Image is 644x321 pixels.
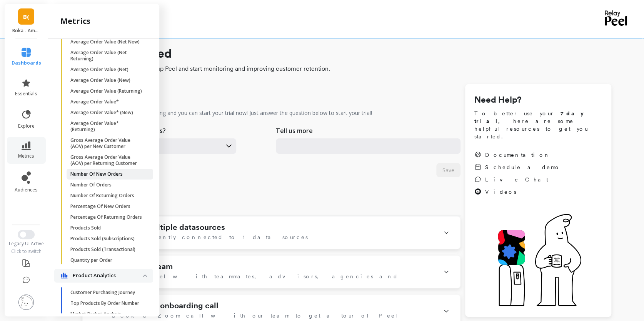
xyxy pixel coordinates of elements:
p: Gross Average Order Value (AOV) per New Customer [70,137,144,150]
p: Average Order Value* (New) [70,110,133,116]
p: Quantity per Order [70,257,112,263]
p: Average Order Value (Net New) [70,39,140,45]
p: Product Analytics [73,272,143,279]
p: Products Sold (Transactional) [70,246,135,253]
p: Market Basket Analysis [70,311,121,317]
p: Average Order Value (Net Returning) [70,50,144,62]
p: Your data has finished computing and you can start your trial now! Just answer the question below... [82,109,372,117]
h2: metrics [60,16,90,27]
div: Click to switch [4,248,49,254]
p: Number Of Orders [70,182,112,188]
span: audiences [15,187,38,193]
p: Average Order Value* (Returning) [70,120,144,133]
span: Videos [485,188,516,196]
h1: Schedule an onboarding call [112,301,219,310]
p: Top Products By Order Number [70,300,139,306]
p: Percentage Of New Orders [70,203,130,210]
p: Gross Average Order Value (AOV) per Returning Customer [70,154,144,166]
strong: 7 day trial [474,110,590,124]
p: Products Sold (Subscriptions) [70,236,135,242]
span: B( [23,12,29,21]
a: Schedule a demo [474,163,561,171]
span: Documentation [485,151,551,159]
span: Schedule a demo [485,163,561,171]
span: dashboards [12,60,41,66]
span: Share Peel with teammates, advisors, agencies and investors [112,273,434,288]
div: Legacy UI Active [4,241,49,247]
p: Average Order Value (Returning) [70,88,142,94]
p: Number Of New Orders [70,171,123,177]
span: Live Chat [485,176,548,183]
p: Average Order Value* [70,99,119,105]
p: Percentage Of Returning Orders [70,214,142,220]
span: Everything you need to set up Peel and start monitoring and improving customer retention. [82,64,611,73]
span: metrics [18,153,34,159]
p: Number Of Returning Orders [70,193,134,199]
p: Products Sold [70,225,101,231]
p: Average Order Value (Net) [70,67,128,73]
p: Average Order Value (New) [70,77,130,83]
a: Documentation [474,151,561,159]
span: Book a Zoom call with our team to get a tour of Peel [112,312,398,319]
h1: Connect multiple datasources [112,223,225,232]
p: Customer Purchasing Journey [70,289,135,296]
p: Boka - Amazon (Essor) [12,28,40,34]
span: essentials [15,91,37,97]
span: To better use your , here are some helpful resources to get you started. [474,110,602,140]
button: Switch to New UI [18,230,35,239]
img: profile picture [18,294,34,310]
span: explore [18,123,35,129]
span: We're currently connected to 1 data sources [112,233,308,241]
p: Tell us more [276,126,313,135]
a: Videos [474,188,561,196]
h1: Getting Started [82,44,611,63]
h1: Need Help? [474,93,602,106]
img: navigation item icon [60,273,68,279]
img: down caret icon [143,274,147,277]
